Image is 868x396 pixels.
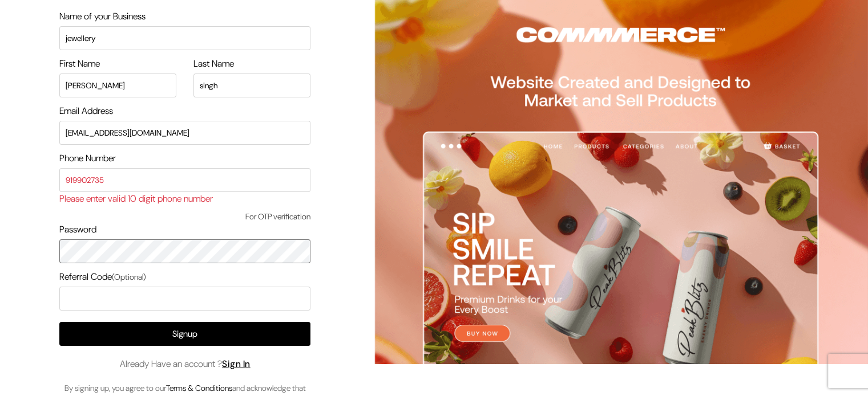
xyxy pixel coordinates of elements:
label: Referral Code [59,270,146,284]
label: Password [59,223,96,236]
label: Name of your Business [59,10,146,23]
a: Sign In [222,358,251,370]
span: Already Have an account ? [120,357,251,371]
label: First Name [59,57,100,71]
label: Email Address [59,104,113,118]
label: Last Name [193,57,234,71]
label: Please enter valid 10 digit phone number [59,192,213,206]
label: Phone Number [59,152,116,165]
span: (Optional) [112,272,146,282]
a: Terms & Conditions [166,383,232,393]
button: Signup [59,322,310,346]
span: For OTP verification [59,211,310,223]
